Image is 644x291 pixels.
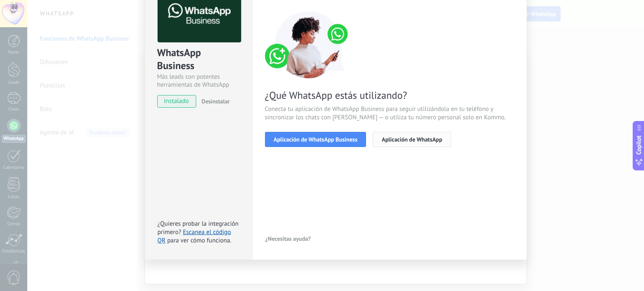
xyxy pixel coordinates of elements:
span: para ver cómo funciona. [167,237,231,245]
span: ¿Quieres probar la integración primero? [158,220,239,236]
span: Aplicación de WhatsApp Business [274,136,358,142]
span: Aplicación de WhatsApp [382,136,442,142]
span: ¿Qué WhatsApp estás utilizando? [265,89,514,102]
img: connect number [265,11,353,78]
button: Desinstalar [198,95,230,108]
button: Aplicación de WhatsApp Business [265,132,366,147]
span: Copilot [635,135,643,155]
span: instalado [158,95,196,108]
button: Aplicación de WhatsApp [373,132,451,147]
span: Conecta tu aplicación de WhatsApp Business para seguir utilizándola en tu teléfono y sincronizar ... [265,105,514,122]
button: ¿Necesitas ayuda? [265,232,312,245]
span: Desinstalar [202,98,230,105]
a: Escanea el código QR [158,228,231,245]
div: WhatsApp Business [157,46,240,73]
span: ¿Necesitas ayuda? [265,236,311,242]
div: Más leads con potentes herramientas de WhatsApp [157,73,240,89]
